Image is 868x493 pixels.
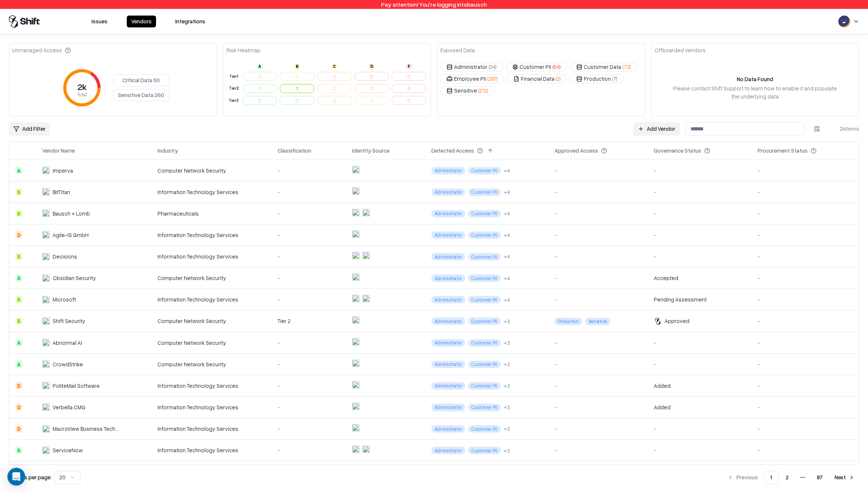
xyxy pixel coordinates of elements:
[53,167,73,174] div: Imperva
[633,122,680,136] a: Add Vendor
[431,167,465,174] span: Administrator
[554,188,642,196] div: -
[406,63,412,69] div: F
[42,403,50,411] img: Verbella CMG
[554,274,642,282] div: -
[15,296,23,303] div: B
[127,16,156,27] button: Vendors
[764,471,778,484] button: 1
[654,382,670,390] div: Added
[655,46,706,54] div: Offboarded Vendors
[570,63,637,71] button: Customer Data(73)
[158,425,266,433] div: Information Technology Services
[623,63,631,71] span: ( 73 )
[352,316,360,324] img: entra.microsoft.com
[431,382,465,390] span: Administrator
[53,253,77,260] div: Decisions
[585,318,610,325] span: Sensitive
[506,63,567,71] button: Customer PII(64)
[42,147,75,154] div: Vendor Name
[504,317,510,325] button: +3
[158,147,178,154] div: Industry
[53,360,83,368] div: CrowdStrike
[654,360,746,368] div: -
[504,210,510,217] button: +4
[53,403,85,411] div: Verbella CMG
[431,361,465,368] span: Administrator
[15,360,23,368] div: A
[278,403,340,411] div: -
[758,188,853,196] div: -
[42,274,50,282] img: Obsidian Security
[504,403,510,411] div: + 3
[352,230,360,238] img: entra.microsoft.com
[654,253,746,260] div: -
[504,317,510,325] div: + 3
[554,339,642,347] div: -
[504,360,510,368] button: +3
[331,63,337,69] div: C
[554,167,642,174] div: -
[278,425,340,433] div: -
[158,167,266,174] div: Computer Network Security
[811,471,829,484] button: 87
[113,74,169,86] button: Critical Data 50
[53,339,82,347] div: Abnormal AI
[431,253,465,260] span: Administrator
[504,231,510,239] button: +4
[504,253,510,260] button: +4
[654,188,746,196] div: -
[654,167,746,174] div: -
[468,274,501,282] span: Customer PII
[278,231,340,239] div: -
[352,338,360,346] img: entra.microsoft.com
[468,231,501,239] span: Customer PII
[228,97,240,104] div: Tier 3
[77,91,87,97] tspan: Total
[53,188,70,196] div: BitTitan
[278,382,340,390] div: -
[504,296,510,304] div: + 4
[431,147,474,154] div: Detected Access
[504,188,510,196] div: + 4
[504,360,510,368] div: + 3
[504,382,510,390] button: +3
[468,253,501,260] span: Customer PII
[15,382,23,389] div: D
[352,147,390,154] div: Identity Source
[352,209,360,216] img: entra.microsoft.com
[278,210,340,217] div: -
[369,63,375,69] div: D
[431,296,465,303] span: Administrator
[654,210,746,217] div: -
[42,210,50,217] img: Bausch + Lomb
[504,382,510,390] div: + 3
[9,122,50,136] button: Add Filter
[278,339,340,347] div: -
[77,81,87,92] tspan: 2k
[504,447,510,454] button: +3
[15,188,23,196] div: B
[158,210,266,217] div: Pharmaceuticals
[352,360,360,367] img: entra.microsoft.com
[113,89,169,101] button: Sensitive Data 260
[352,252,360,259] img: entra.microsoft.com
[158,317,266,325] div: Computer Network Security
[352,381,360,389] img: entra.microsoft.com
[758,382,853,390] div: -
[554,425,642,433] div: -
[42,231,50,239] img: Agile-IS GmbH
[53,296,76,303] div: Microsoft
[830,471,859,484] button: Next
[171,16,210,27] button: Integrations
[228,73,240,80] div: Tier 1
[42,382,50,389] img: PoliteMail Software
[42,360,50,368] img: CrowdStrike
[468,425,501,433] span: Customer PII
[504,210,510,217] div: + 4
[504,167,510,174] div: + 4
[570,74,624,83] button: Production(7)
[158,188,266,196] div: Information Technology Services
[278,188,340,196] div: -
[431,339,465,347] span: Administrator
